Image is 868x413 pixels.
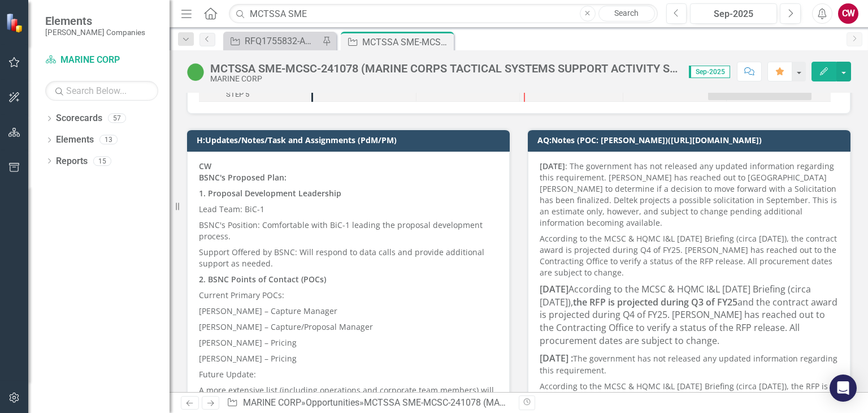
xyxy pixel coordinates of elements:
button: Sep-2025 [690,3,777,24]
div: RFQ1755832-AMC-CIO-GSAMAS (Army - G6 Modernization and Enterprise IT Support) [245,34,319,48]
p: Future Update: [199,367,498,382]
p: A more extensive list (including operations and corporate team members) will follow after interna... [199,382,498,410]
p: [PERSON_NAME] – Pricing [199,335,498,351]
p: [PERSON_NAME] – Pricing [199,351,498,367]
small: [PERSON_NAME] Companies [45,28,145,37]
div: MCTSSA SME-MCSC-241078 (MARINE CORPS TACTICAL SYSTEMS SUPPORT ACTIVITY SUBJECT MATTER EXPERTS) [210,62,678,75]
input: Search Below... [45,81,158,101]
div: MARINE CORP [210,75,678,83]
a: MARINE CORP [243,397,301,408]
div: MCTSSA SME-MCSC-241078 (MARINE CORPS TACTICAL SYSTEMS SUPPORT ACTIVITY SUBJECT MATTER EXPERTS) [364,397,840,408]
a: RFQ1755832-AMC-CIO-GSAMAS (Army - G6 Modernization and Enterprise IT Support) [226,34,319,48]
strong: the RFP is projected during Q3 of FY25 [573,296,737,308]
strong: 1. Proposal Development Leadership [199,188,341,199]
div: 57 [108,114,126,123]
h3: AQ:Notes (POC: [PERSON_NAME])([URL][DOMAIN_NAME]) [537,136,845,144]
strong: CW BSNC's Proposed Plan: [199,161,287,183]
p: : The government has not released any updated information regarding this requirement. [PERSON_NAM... [540,161,839,231]
a: Scorecards [56,112,102,125]
div: STEP 5 [226,87,249,102]
div: Open Intercom Messenger [830,375,857,402]
p: BSNC's Position: Comfortable with BiC-1 leading the proposal development process. [199,217,498,244]
p: Support Offered by BSNC: Will respond to data calls and provide additional support as needed. [199,244,498,272]
div: 13 [99,135,118,145]
p: [PERSON_NAME] – Capture Manager [199,303,498,319]
img: Active [186,63,205,81]
span: According to the MCSC & HQMC I&L [DATE] Briefing (circa [DATE]), and the contract award is projec... [540,283,837,347]
p: Lead Team: BiC-1 [199,201,498,217]
div: MCTSSA SME-MCSC-241078 (MARINE CORPS TACTICAL SYSTEMS SUPPORT ACTIVITY SUBJECT MATTER EXPERTS) [362,35,451,49]
button: CW [838,3,858,24]
a: MARINE CORP [45,54,158,67]
p: [PERSON_NAME] – Capture/Proposal Manager [199,319,498,335]
strong: 2. BSNC Points of Contact (POCs) [199,274,326,285]
div: 15 [93,156,111,166]
img: ClearPoint Strategy [6,13,25,33]
a: Elements [56,134,94,147]
p: Current Primary POCs: [199,287,498,303]
span: Sep-2025 [689,66,730,78]
p: The government has not released any updated information regarding this requirement. [540,350,839,378]
span: Elements [45,14,145,28]
div: STEP 5 [199,87,311,102]
div: » » [227,397,510,410]
strong: [DATE] [540,161,565,171]
div: Sep-2025 [694,7,773,21]
h3: H:Updates/Notes/Task and Assignments (PdM/PM) [197,136,504,144]
strong: [DATE] : [540,352,573,364]
a: Opportunities [306,397,359,408]
p: According to the MCSC & HQMC I&L [DATE] Briefing (circa [DATE]), the contract award is projected ... [540,231,839,281]
strong: [DATE] [540,283,568,295]
div: Task: Start date: 2025-10-26 End date: 2025-11-25 [199,87,311,102]
a: Reports [56,155,88,168]
div: Task: Start date: 2025-10-26 End date: 2025-11-25 [708,88,811,100]
a: Search [598,6,655,21]
input: Search ClearPoint... [229,4,657,24]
